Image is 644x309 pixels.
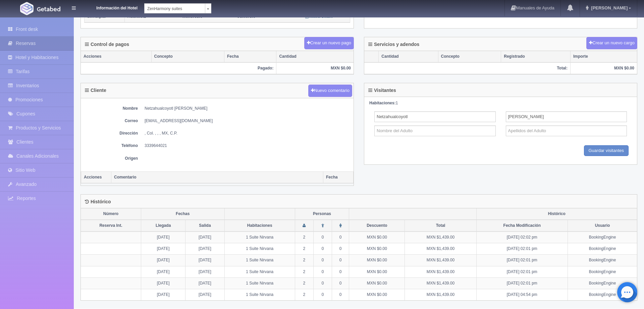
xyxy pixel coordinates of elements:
[349,289,405,300] td: MXN $0.00
[144,3,211,13] a: ZenHarmony suites
[332,231,349,243] td: 0
[332,289,349,300] td: 0
[405,231,476,243] td: MXN $1,439.00
[141,277,185,289] td: [DATE]
[506,111,627,122] input: Apellidos del Adulto
[141,255,185,266] td: [DATE]
[568,289,637,300] td: BookingEngine
[568,255,637,266] td: BookingEngine
[314,289,332,300] td: 0
[295,289,313,300] td: 2
[84,118,138,124] dt: Correo
[185,243,224,255] td: [DATE]
[295,255,313,266] td: 2
[369,101,396,105] strong: Habitaciones:
[84,3,138,11] dt: Información del Hotel
[405,277,476,289] td: MXN $1,439.00
[224,51,276,62] th: Fecha
[584,145,629,156] input: Guardar visitantes
[506,125,627,136] input: Apellidos del Adulto
[405,289,476,300] td: MXN $1,439.00
[568,220,637,231] th: Usuario
[368,88,396,93] h4: Visitantes
[295,231,313,243] td: 2
[476,208,637,220] th: Histórico
[185,289,224,300] td: [DATE]
[332,266,349,277] td: 0
[85,199,111,204] h4: Histórico
[141,208,224,220] th: Fechas
[332,277,349,289] td: 0
[111,171,323,183] th: Comentario
[364,62,570,74] th: Total:
[323,171,354,183] th: Fecha
[84,156,138,161] dt: Origen
[20,2,34,15] img: Getabed
[304,37,354,49] button: Crear un nuevo pago
[37,6,60,11] img: Getabed
[295,208,349,220] th: Personas
[405,243,476,255] td: MXN $1,439.00
[141,289,185,300] td: [DATE]
[568,266,637,277] td: BookingEngine
[185,220,224,231] th: Salida
[224,266,295,277] td: 1 Suite Nirvana
[145,106,350,111] dd: Netzahualcoyotl [PERSON_NAME]
[589,5,628,10] span: [PERSON_NAME]
[476,231,568,243] td: [DATE] 02:02 pm
[85,42,129,47] h4: Control de pagos
[570,62,637,74] th: MXN $0.00
[349,266,405,277] td: MXN $0.00
[276,62,354,74] th: MXN $0.00
[349,220,405,231] th: Descuento
[379,51,438,62] th: Cantidad
[438,51,501,62] th: Concepto
[349,231,405,243] td: MXN $0.00
[476,255,568,266] td: [DATE] 02:01 pm
[141,243,185,255] td: [DATE]
[85,88,106,93] h4: Cliente
[224,231,295,243] td: 1 Suite Nirvana
[476,289,568,300] td: [DATE] 04:54 pm
[224,220,295,231] th: Habitaciones
[81,208,141,220] th: Número
[224,243,295,255] td: 1 Suite Nirvana
[145,143,350,149] dd: 3339644021
[349,255,405,266] td: MXN $0.00
[314,266,332,277] td: 0
[185,255,224,266] td: [DATE]
[374,125,496,136] input: Nombre del Adulto
[349,277,405,289] td: MXN $0.00
[295,243,313,255] td: 2
[145,118,350,124] dd: [EMAIL_ADDRESS][DOMAIN_NAME]
[332,255,349,266] td: 0
[224,255,295,266] td: 1 Suite Nirvana
[476,220,568,231] th: Fecha Modificación
[476,266,568,277] td: [DATE] 02:01 pm
[314,255,332,266] td: 0
[369,100,632,106] div: 1
[314,277,332,289] td: 0
[295,277,313,289] td: 2
[224,277,295,289] td: 1 Suite Nirvana
[151,51,224,62] th: Concepto
[374,111,496,122] input: Nombre del Adulto
[349,243,405,255] td: MXN $0.00
[568,277,637,289] td: BookingEngine
[84,143,138,149] dt: Teléfono
[276,51,354,62] th: Cantidad
[84,106,138,111] dt: Nombre
[501,51,571,62] th: Registrado
[185,266,224,277] td: [DATE]
[586,37,637,49] button: Crear un nuevo cargo
[314,243,332,255] td: 0
[81,171,111,183] th: Acciones
[147,4,202,14] span: ZenHarmony suites
[314,231,332,243] td: 0
[295,266,313,277] td: 2
[81,62,276,74] th: Pagado:
[332,243,349,255] td: 0
[476,243,568,255] td: [DATE] 02:01 pm
[405,220,476,231] th: Total
[476,277,568,289] td: [DATE] 02:01 pm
